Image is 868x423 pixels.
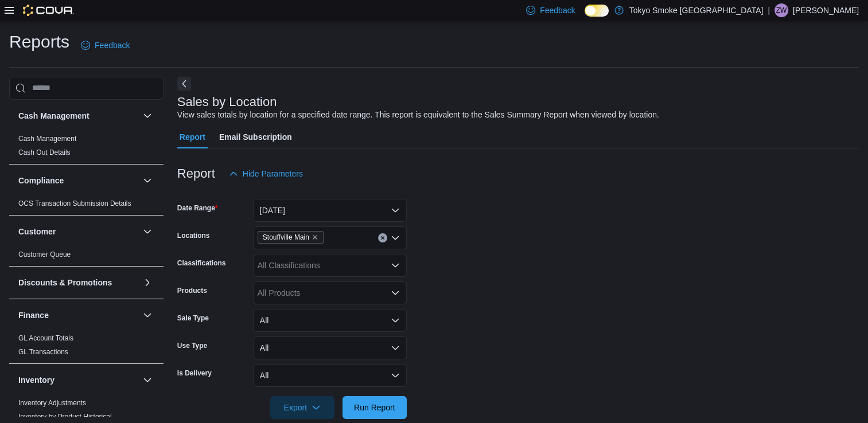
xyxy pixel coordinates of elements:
[18,135,76,143] a: Cash Management
[253,364,407,387] button: All
[18,148,71,157] span: Cash Out Details
[18,148,71,156] a: Cash Out Details
[258,231,324,244] span: Stouffville Main
[391,261,400,270] button: Open list of options
[219,126,292,148] span: Email Subscription
[354,402,395,413] span: Run Report
[9,132,164,164] div: Cash Management
[9,197,164,215] div: Compliance
[141,109,154,123] button: Cash Management
[177,203,218,213] label: Date Range
[9,30,69,53] h1: Reports
[18,110,89,122] h3: Cash Management
[18,134,76,143] span: Cash Management
[177,258,226,268] label: Classifications
[177,77,191,91] button: Next
[9,248,164,266] div: Customer
[141,225,154,238] button: Customer
[177,167,215,181] h3: Report
[177,231,210,240] label: Locations
[18,334,73,343] span: GL Account Totals
[177,369,212,378] label: Is Delivery
[9,331,164,363] div: Finance
[18,226,56,237] h3: Customer
[774,3,788,17] div: Ziyad Weston
[141,276,154,289] button: Discounts & Promotions
[18,199,131,207] a: OCS Transaction Submission Details
[18,250,71,258] a: Customer Queue
[312,234,318,241] button: Remove Stouffville Main from selection in this group
[18,334,73,342] a: GL Account Totals
[141,373,154,387] button: Inventory
[18,398,86,408] span: Inventory Adjustments
[263,232,309,243] span: Stouffville Main
[253,309,407,332] button: All
[177,109,659,121] div: View sales totals by location for a specified date range. This report is equivalent to the Sales ...
[18,310,49,321] h3: Finance
[243,168,303,179] span: Hide Parameters
[23,5,74,16] img: Cova
[180,126,205,148] span: Report
[18,347,68,357] span: GL Transactions
[18,175,138,186] button: Compliance
[18,226,138,237] button: Customer
[391,233,400,242] button: Open list of options
[177,95,277,109] h3: Sales by Location
[18,175,64,186] h3: Compliance
[141,308,154,322] button: Finance
[270,396,334,419] button: Export
[629,3,764,17] p: Tokyo Smoke [GEOGRAPHIC_DATA]
[342,396,407,419] button: Run Report
[18,199,131,208] span: OCS Transaction Submission Details
[177,314,209,323] label: Sale Type
[18,374,138,386] button: Inventory
[141,174,154,187] button: Compliance
[224,162,308,185] button: Hide Parameters
[18,310,138,321] button: Finance
[18,250,71,259] span: Customer Queue
[18,399,86,407] a: Inventory Adjustments
[18,348,68,356] a: GL Transactions
[793,3,859,17] p: [PERSON_NAME]
[95,40,130,51] span: Feedback
[18,413,112,421] a: Inventory by Product Historical
[585,5,609,17] input: Dark Mode
[253,199,407,222] button: [DATE]
[18,277,112,288] h3: Discounts & Promotions
[76,34,134,57] a: Feedback
[177,341,207,350] label: Use Type
[391,288,400,297] button: Open list of options
[277,396,328,419] span: Export
[540,5,575,16] span: Feedback
[18,110,138,122] button: Cash Management
[378,233,387,242] button: Clear input
[18,277,138,288] button: Discounts & Promotions
[776,3,787,17] span: ZW
[177,286,207,295] label: Products
[18,412,112,421] span: Inventory by Product Historical
[768,3,770,17] p: |
[585,17,585,17] span: Dark Mode
[253,336,407,359] button: All
[18,374,55,386] h3: Inventory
